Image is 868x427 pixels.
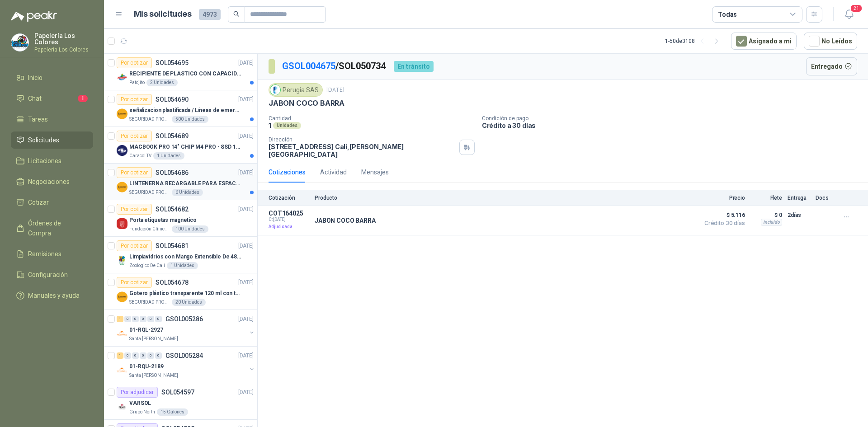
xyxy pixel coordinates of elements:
[394,61,434,72] div: En tránsito
[157,408,188,416] div: 15 Galones
[117,328,127,339] img: Company Logo
[117,182,127,192] img: Company Logo
[104,200,257,237] a: Por cotizarSOL054682[DATE] Company LogoPorta etiquetas magneticoFundación Clínica Shaio100 Unidades
[273,122,301,129] div: Unidades
[129,362,164,371] p: 01-RQU-2189
[282,59,387,73] p: / SOL050734
[140,352,146,359] div: 0
[129,399,151,408] p: VARSOL
[117,108,127,119] img: Company Logo
[129,189,170,196] p: SEGURIDAD PROVISER LTDA
[129,262,165,269] p: Zoologico De Cali
[238,388,254,397] p: [DATE]
[156,169,189,176] p: SOL054686
[117,57,152,68] div: Por cotizar
[841,6,857,23] button: 21
[320,167,347,177] div: Actividad
[117,352,123,359] div: 1
[11,266,93,283] a: Configuración
[269,136,456,143] p: Dirección
[269,222,309,231] p: Adjudicada
[104,54,257,90] a: Por cotizarSOL054695[DATE] Company LogoRECIPIENTE DE PLASTICO CON CAPACIDAD DE 1.8 LT PARA LA EXT...
[28,270,68,280] span: Configuración
[11,90,93,107] a: Chat1
[315,195,694,201] p: Producto
[199,9,221,20] span: 4973
[326,86,344,94] p: [DATE]
[270,85,280,95] img: Company Logo
[28,177,70,187] span: Negociaciones
[129,225,170,233] p: Fundación Clínica Shaio
[117,240,152,251] div: Por cotizar
[129,253,242,261] p: Limpiavidrios con Mango Extensible De 48 a 78 cm
[104,164,257,200] a: Por cotizarSOL054686[DATE] Company LogoLINTENERNA RECARGABLE PARA ESPACIOS ABIERTOS 100-120MTSSEG...
[132,316,139,322] div: 0
[117,167,152,178] div: Por cotizar
[11,11,57,22] img: Logo peakr
[129,152,151,160] p: Caracol TV
[156,243,189,249] p: SOL054681
[761,219,782,226] div: Incluido
[700,195,745,201] p: Precio
[147,316,154,322] div: 0
[147,352,154,359] div: 0
[750,210,782,221] p: $ 0
[129,335,178,343] p: Santa [PERSON_NAME]
[34,33,93,45] p: Papelería Los Colores
[129,179,242,188] p: LINTENERNA RECARGABLE PARA ESPACIOS ABIERTOS 100-120MTS
[165,316,203,322] p: GSOL005286
[129,289,242,298] p: Gotero plástico transparente 120 ml con tapa de seguridad
[788,210,810,221] p: 2 días
[28,114,48,124] span: Tareas
[806,57,858,75] button: Entregado
[129,299,170,306] p: SEGURIDAD PROVISER LTDA
[129,79,145,86] p: Patojito
[816,195,834,201] p: Docs
[156,133,189,139] p: SOL054689
[129,106,242,115] p: señalizacion plastificada / Líneas de emergencia
[117,145,127,156] img: Company Logo
[238,132,254,141] p: [DATE]
[11,245,93,263] a: Remisiones
[665,34,724,48] div: 1 - 50 de 3108
[269,83,323,97] div: Perugia SAS
[11,152,93,169] a: Licitaciones
[28,73,42,83] span: Inicio
[129,408,155,416] p: Grupo North
[361,167,389,177] div: Mensajes
[117,72,127,83] img: Company Logo
[28,94,42,103] span: Chat
[104,127,257,164] a: Por cotizarSOL054689[DATE] Company LogoMACBOOK PRO 14" CHIP M4 PRO - SSD 1TB RAM 24GBCaracol TV1 ...
[156,206,189,212] p: SOL054682
[28,291,80,300] span: Manuales y ayuda
[117,350,255,379] a: 1 0 0 0 0 0 GSOL005284[DATE] Company Logo01-RQU-2189Santa [PERSON_NAME]
[750,195,782,201] p: Flete
[850,4,863,13] span: 21
[104,237,257,273] a: Por cotizarSOL054681[DATE] Company LogoLimpiavidrios con Mango Extensible De 48 a 78 cmZoologico ...
[156,96,189,103] p: SOL054690
[104,90,257,127] a: Por cotizarSOL054690[DATE] Company Logoseñalizacion plastificada / Líneas de emergenciaSEGURIDAD ...
[28,156,61,166] span: Licitaciones
[172,189,203,196] div: 6 Unidades
[129,143,242,151] p: MACBOOK PRO 14" CHIP M4 PRO - SSD 1TB RAM 24GB
[117,94,152,105] div: Por cotizar
[117,291,127,302] img: Company Logo
[11,131,93,149] a: Solicitudes
[482,122,864,129] p: Crédito a 30 días
[315,217,376,224] p: JABON COCO BARRA
[117,365,127,375] img: Company Logo
[11,111,93,128] a: Tareas
[104,273,257,310] a: Por cotizarSOL054678[DATE] Company LogoGotero plástico transparente 120 ml con tapa de seguridadS...
[117,277,152,288] div: Por cotizar
[238,242,254,250] p: [DATE]
[167,262,198,269] div: 1 Unidades
[117,204,152,215] div: Por cotizar
[269,143,456,158] p: [STREET_ADDRESS] Cali , [PERSON_NAME][GEOGRAPHIC_DATA]
[11,287,93,304] a: Manuales y ayuda
[11,34,28,51] img: Company Logo
[238,95,254,104] p: [DATE]
[129,70,242,78] p: RECIPIENTE DE PLASTICO CON CAPACIDAD DE 1.8 LT PARA LA EXTRACCIÓN MANUAL DE LIQUIDOS
[482,115,864,122] p: Condición de pago
[11,69,93,86] a: Inicio
[238,315,254,324] p: [DATE]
